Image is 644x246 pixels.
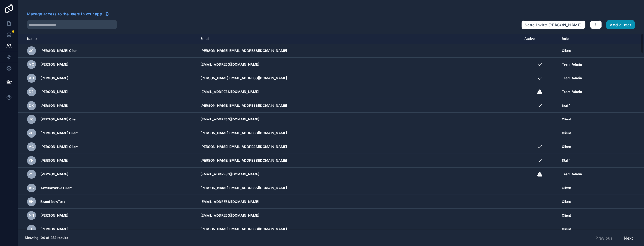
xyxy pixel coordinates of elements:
span: ZV [29,172,34,177]
span: [PERSON_NAME] [40,227,68,231]
span: [PERSON_NAME] [40,62,68,67]
span: NN [29,213,34,218]
td: [PERSON_NAME][EMAIL_ADDRESS][DOMAIN_NAME] [197,44,521,58]
td: [EMAIL_ADDRESS][DOMAIN_NAME] [197,85,521,99]
td: [EMAIL_ADDRESS][DOMAIN_NAME] [197,209,521,222]
td: [PERSON_NAME][EMAIL_ADDRESS][DOMAIN_NAME] [197,154,521,168]
span: Team Admin [562,90,582,94]
span: [PERSON_NAME] Client [40,117,78,122]
span: [PERSON_NAME] [40,76,68,80]
span: [PERSON_NAME] [40,103,68,108]
div: scrollable content [18,34,644,230]
span: MO [29,62,34,67]
span: Client [562,213,571,218]
td: [PERSON_NAME][EMAIL_ADDRESS][DOMAIN_NAME] [197,71,521,85]
span: [PERSON_NAME] [40,158,68,163]
span: KH [29,158,34,163]
span: [PERSON_NAME] [40,172,68,177]
span: Client [562,131,571,135]
td: [EMAIL_ADDRESS][DOMAIN_NAME] [197,168,521,181]
span: JC [29,48,34,53]
span: [PERSON_NAME] [40,90,68,94]
button: Next [620,233,637,243]
span: Team Admin [562,172,582,177]
span: DK [29,103,34,108]
span: Client [562,145,571,149]
span: Brand NewTest [40,199,65,204]
td: [PERSON_NAME][EMAIL_ADDRESS][DOMAIN_NAME] [197,99,521,113]
span: [PERSON_NAME] Client [40,48,78,53]
span: BN [29,199,34,204]
td: [EMAIL_ADDRESS][DOMAIN_NAME] [197,58,521,71]
button: Add a user [606,20,635,29]
span: Staff [562,158,570,163]
span: Manage access to the users in your app [27,11,102,17]
span: DZ [29,90,34,94]
span: Client [562,199,571,204]
th: Email [197,34,521,44]
span: Client [562,227,571,231]
span: AC [29,145,34,149]
span: Client [562,186,571,190]
td: [EMAIL_ADDRESS][DOMAIN_NAME] [197,195,521,209]
span: Team Admin [562,62,582,67]
th: Name [18,34,197,44]
span: AH [29,76,34,80]
span: JC [29,131,34,135]
td: [EMAIL_ADDRESS][DOMAIN_NAME] [197,113,521,126]
span: JC [29,117,34,122]
a: Manage access to the users in your app [27,11,109,17]
th: Role [558,34,617,44]
span: AccuReserve Client [40,186,72,190]
span: TD [29,227,34,231]
span: [PERSON_NAME] [40,213,68,218]
td: [PERSON_NAME][EMAIL_ADDRESS][DOMAIN_NAME] [197,222,521,236]
span: Staff [562,103,570,108]
span: Showing 100 of 254 results [25,236,68,240]
td: [PERSON_NAME][EMAIL_ADDRESS][DOMAIN_NAME] [197,140,521,154]
span: Client [562,48,571,53]
td: [PERSON_NAME][EMAIL_ADDRESS][DOMAIN_NAME] [197,181,521,195]
span: [PERSON_NAME] Client [40,131,78,135]
span: Client [562,117,571,122]
th: Active [521,34,558,44]
span: Team Admin [562,76,582,80]
span: [PERSON_NAME] Client [40,145,78,149]
button: Send invite [PERSON_NAME] [521,20,586,29]
td: [PERSON_NAME][EMAIL_ADDRESS][DOMAIN_NAME] [197,126,521,140]
span: AC [29,186,34,190]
